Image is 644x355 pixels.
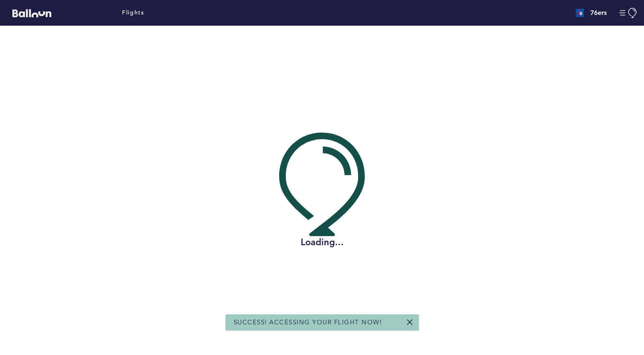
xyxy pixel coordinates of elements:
button: Manage Account [619,8,638,18]
a: Flights [122,8,144,17]
a: Balloon [6,8,51,17]
h4: 76ers [590,8,607,18]
svg: Balloon [12,9,51,17]
div: Success! Accessing your flight now! [225,314,419,330]
h2: Loading... [279,236,365,249]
